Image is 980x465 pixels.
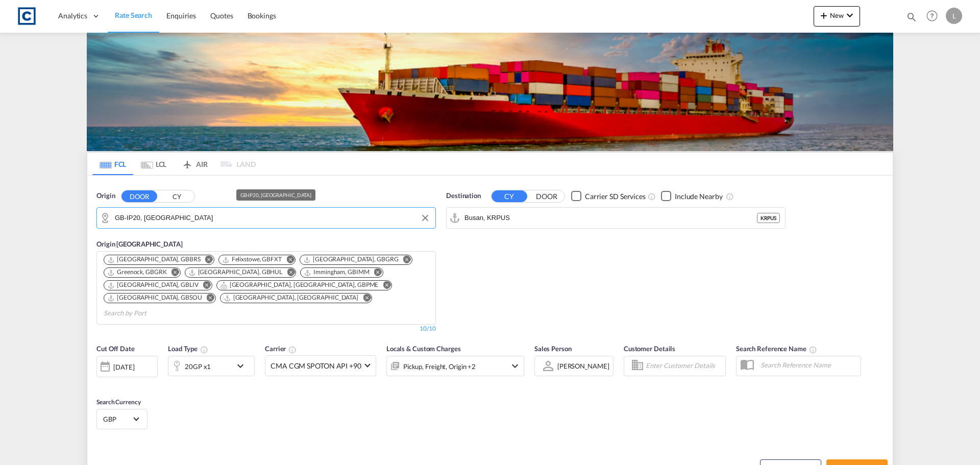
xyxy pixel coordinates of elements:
[418,210,433,226] button: Clear Input
[303,255,401,264] div: Press delete to remove this chip.
[97,208,435,228] md-input-container: GB-IP20, South Norfolk
[736,345,817,353] span: Search Reference Name
[234,360,252,372] md-icon: icon-chevron-down
[818,11,856,19] span: New
[906,11,917,22] md-icon: icon-magnify
[185,359,211,374] div: 20GP x1
[386,345,461,353] span: Locals & Custom Charges
[757,213,780,223] div: KRPUS
[661,191,723,202] md-checkbox: Checkbox No Ink
[923,7,941,25] span: Help
[96,398,141,406] span: Search Currency
[96,356,158,377] div: [DATE]
[107,293,204,302] div: Press delete to remove this chip.
[58,11,87,21] span: Analytics
[222,255,284,264] div: Press delete to remove this chip.
[107,268,169,277] div: Press delete to remove this chip.
[534,345,572,353] span: Sales Person
[446,191,481,201] span: Destination
[96,345,135,353] span: Cut Off Date
[280,268,296,278] button: Remove
[923,7,946,26] div: Help
[818,9,830,21] md-icon: icon-plus 400-fg
[103,414,132,424] span: GBP
[356,293,372,304] button: Remove
[397,255,412,265] button: Remove
[210,11,233,20] span: Quotes
[844,9,856,21] md-icon: icon-chevron-down
[509,360,521,372] md-icon: icon-chevron-down
[96,376,104,389] md-datepicker: Select
[556,358,610,373] md-select: Sales Person: Lauren Prentice
[92,153,256,175] md-pagination-wrapper: Use the left and right arrow keys to navigate between tabs
[220,281,381,289] div: Press delete to remove this chip.
[755,357,861,373] input: Search Reference Name
[464,210,757,226] input: Search by Port
[646,358,722,374] input: Enter Customer Details
[181,158,193,166] md-icon: icon-airplane
[224,293,358,302] div: London Gateway Port, GBLGP
[946,8,962,24] div: L
[104,305,201,322] input: Chips input.
[197,281,212,291] button: Remove
[107,281,201,289] div: Press delete to remove this chip.
[107,293,202,302] div: Southampton, GBSOU
[168,345,208,353] span: Load Type
[107,281,199,289] div: Liverpool, GBLIV
[168,356,255,376] div: 20GP x1icon-chevron-down
[376,281,391,291] button: Remove
[288,346,297,354] md-icon: The selected Trucker/Carrierwill be displayed in the rate results If the rates are from another f...
[174,153,215,175] md-tab-item: AIR
[624,345,675,353] span: Customer Details
[102,411,142,426] md-select: Select Currency: £ GBPUnited Kingdom Pound
[115,11,152,19] span: Rate Search
[571,191,646,202] md-checkbox: Checkbox No Ink
[726,192,734,201] md-icon: Unchecked: Ignores neighbouring ports when fetching rates.Checked : Includes neighbouring ports w...
[165,268,180,278] button: Remove
[304,268,371,277] div: Press delete to remove this chip.
[675,191,723,202] div: Include Nearby
[107,255,203,264] div: Press delete to remove this chip.
[240,189,311,201] div: GB-IP20, [GEOGRAPHIC_DATA]
[92,153,133,175] md-tab-item: FCL
[557,362,609,370] div: [PERSON_NAME]
[386,356,524,376] div: Pickup Freight Origin Origin Custom Factory Stuffingicon-chevron-down
[188,268,285,277] div: Press delete to remove this chip.
[133,153,174,175] md-tab-item: LCL
[200,293,215,304] button: Remove
[906,11,917,27] div: icon-magnify
[166,11,196,20] span: Enquiries
[492,190,527,202] button: CY
[224,293,360,302] div: Press delete to remove this chip.
[585,191,646,202] div: Carrier SD Services
[403,359,476,374] div: Pickup Freight Origin Origin Custom Factory Stuffing
[420,325,436,333] div: 10/10
[271,361,361,371] span: CMA CGM SPOTON API +90
[115,210,430,226] input: Search by Door
[96,240,183,248] span: Origin [GEOGRAPHIC_DATA]
[188,268,283,277] div: Hull, GBHUL
[814,6,860,27] button: icon-plus 400-fgNewicon-chevron-down
[648,192,656,201] md-icon: Unchecked: Search for CY (Container Yard) services for all selected carriers.Checked : Search for...
[121,190,157,202] button: DOOR
[199,255,214,265] button: Remove
[96,191,115,201] span: Origin
[222,255,282,264] div: Felixstowe, GBFXT
[303,255,399,264] div: Grangemouth, GBGRG
[102,252,430,322] md-chips-wrap: Chips container. Use arrow keys to select chips.
[447,208,785,228] md-input-container: Busan, KRPUS
[809,346,817,354] md-icon: Your search will be saved by the below given name
[113,362,134,372] div: [DATE]
[15,5,38,28] img: 1fdb9190129311efbfaf67cbb4249bed.jpeg
[107,255,201,264] div: Bristol, GBBRS
[367,268,383,278] button: Remove
[200,346,208,354] md-icon: icon-information-outline
[159,190,194,202] button: CY
[220,281,379,289] div: Portsmouth, HAM, GBPME
[265,345,297,353] span: Carrier
[87,33,893,151] img: LCL+%26+FCL+BACKGROUND.png
[248,11,276,20] span: Bookings
[107,268,167,277] div: Greenock, GBGRK
[304,268,369,277] div: Immingham, GBIMM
